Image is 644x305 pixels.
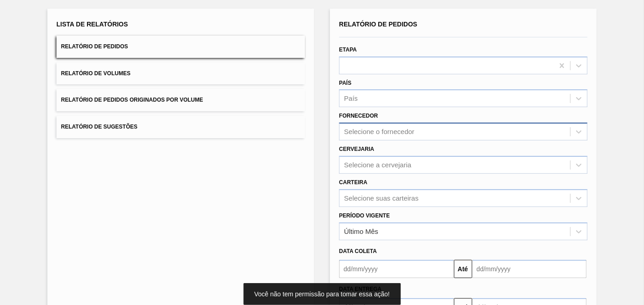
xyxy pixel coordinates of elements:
[57,116,305,138] button: Relatório de Sugestões
[344,194,418,202] div: Selecione suas carteiras
[344,128,414,136] div: Selecione o fornecedor
[254,290,390,298] span: Você não tem permissão para tomar essa ação!
[344,95,358,103] div: País
[61,43,128,50] span: Relatório de Pedidos
[57,89,305,111] button: Relatório de Pedidos Originados por Volume
[339,248,377,254] span: Data coleta
[57,62,305,85] button: Relatório de Volumes
[339,179,367,186] label: Carteira
[339,113,378,119] label: Fornecedor
[339,146,374,152] label: Cervejaria
[339,21,417,28] span: Relatório de Pedidos
[339,212,390,219] label: Período Vigente
[57,36,305,58] button: Relatório de Pedidos
[61,97,203,103] span: Relatório de Pedidos Originados por Volume
[57,21,128,28] span: Lista de Relatórios
[339,80,351,86] label: País
[454,260,472,278] button: Até
[344,161,412,169] div: Selecione a cervejaria
[61,70,130,77] span: Relatório de Volumes
[61,124,138,130] span: Relatório de Sugestões
[339,47,357,53] label: Etapa
[472,260,587,278] input: dd/mm/yyyy
[344,227,378,235] div: Último Mês
[339,260,454,278] input: dd/mm/yyyy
